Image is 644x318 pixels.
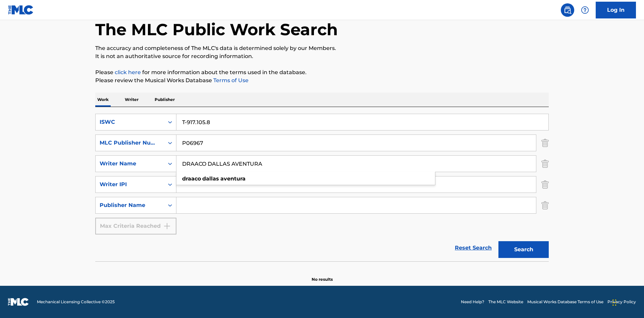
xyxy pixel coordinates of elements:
[95,44,549,52] p: The accuracy and completeness of The MLC's data is determined solely by our Members.
[95,68,549,76] p: Please for more information about the terms used in the database.
[95,52,549,60] p: It is not an authoritative source for recording information.
[581,6,589,14] img: help
[100,201,160,209] div: Publisher Name
[607,299,636,305] a: Privacy Policy
[202,175,219,182] strong: dallas
[612,293,616,313] div: Drag
[8,298,29,306] img: logo
[610,286,644,318] iframe: Chat Widget
[563,6,572,14] img: search
[578,3,592,17] div: Help
[461,299,484,305] a: Need Help?
[541,155,549,172] img: Delete Criterion
[95,114,549,261] form: Search Form
[596,2,636,18] a: Log In
[541,135,549,151] img: Delete Criterion
[95,19,338,40] h1: The MLC Public Work Search
[100,139,160,147] div: MLC Publisher Number
[182,175,201,182] strong: draaco
[541,176,549,193] img: Delete Criterion
[212,77,249,84] a: Terms of Use
[541,197,549,214] img: Delete Criterion
[451,241,495,255] a: Reset Search
[220,175,246,182] strong: aventura
[153,93,177,107] p: Publisher
[8,5,34,15] img: MLC Logo
[95,93,111,107] p: Work
[115,69,141,75] a: click here
[527,299,603,305] a: Musical Works Database Terms of Use
[561,3,574,17] a: Public Search
[312,268,333,282] p: No results
[37,299,115,305] span: Mechanical Licensing Collective © 2025
[100,160,160,168] div: Writer Name
[95,76,549,85] p: Please review the Musical Works Database
[100,180,160,189] div: Writer IPI
[498,241,549,258] button: Search
[123,93,141,107] p: Writer
[488,299,523,305] a: The MLC Website
[100,118,160,126] div: ISWC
